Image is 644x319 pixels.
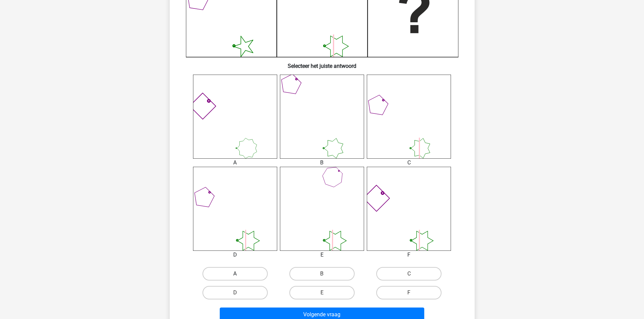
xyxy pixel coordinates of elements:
label: D [202,286,268,299]
div: B [275,159,369,167]
div: A [188,159,282,167]
label: E [289,286,355,299]
div: D [188,251,282,259]
label: B [289,267,355,281]
div: E [275,251,369,259]
label: C [376,267,442,281]
h6: Selecteer het juiste antwoord [181,57,464,69]
label: F [376,286,442,299]
label: A [202,267,268,281]
div: C [362,159,456,167]
div: F [362,251,456,259]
